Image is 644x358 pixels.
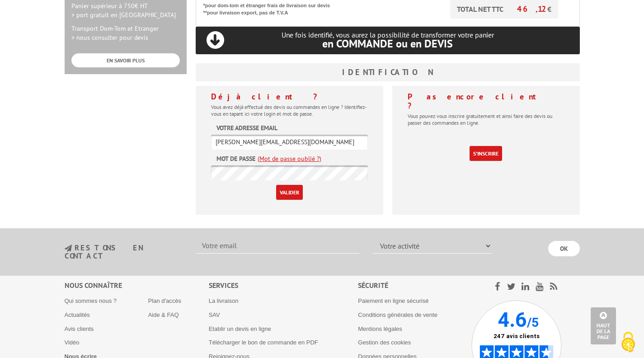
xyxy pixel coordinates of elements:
[358,325,402,332] a: Mentions légales
[148,311,179,318] a: Aide & FAQ
[196,63,580,81] h3: Identification
[65,297,117,304] a: Qui sommes nous ?
[65,311,90,318] a: Actualités
[65,325,94,332] a: Avis clients
[358,297,428,304] a: Paiement en ligne sécurisé
[65,280,209,291] div: Nous connaître
[548,241,580,256] input: OK
[617,331,639,353] img: Cookies (fenêtre modale)
[71,53,180,67] a: EN SAVOIR PLUS
[216,123,277,132] label: Votre adresse email
[65,245,72,252] img: newsletter.jpg
[209,280,358,291] div: Services
[196,31,580,49] p: Une fois identifié, vous aurez la possibilité de transformer votre panier
[71,1,180,19] p: Panier supérieur à 750€ HT
[358,311,437,318] a: Conditions générales de vente
[211,92,368,101] h4: Déjà client ?
[71,24,180,42] p: Transport Dom-Tom et Etranger
[197,238,359,254] input: Votre email
[65,339,80,346] a: Vidéo
[148,297,181,304] a: Plan d'accès
[211,104,368,117] p: Vous avez déjà effectué des devis ou commandes en ligne ? Identifiez-vous en tapant ici votre log...
[358,280,471,291] div: Sécurité
[322,37,453,51] span: en COMMANDE ou en DEVIS
[408,113,564,126] p: Vous pouvez vous inscrire gratuitement et ainsi faire des devis ou passer des commandes en ligne.
[408,92,564,110] h4: Pas encore client ?
[276,185,303,200] input: Valider
[209,325,271,332] a: Etablir un devis en ligne
[258,154,321,163] a: (Mot de passe oublié ?)
[216,154,255,163] label: Mot de passe
[71,33,148,42] span: > nous consulter pour devis
[358,339,411,346] a: Gestion des cookies
[517,4,547,14] span: 46,12
[209,339,318,346] a: Télécharger le bon de commande en PDF
[612,327,644,358] button: Cookies (fenêtre modale)
[591,307,616,344] a: Haut de la page
[65,244,183,260] h3: restons en contact
[209,311,220,318] a: SAV
[209,297,239,304] a: La livraison
[71,11,176,19] span: > port gratuit en [GEOGRAPHIC_DATA]
[470,146,502,161] a: S'inscrire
